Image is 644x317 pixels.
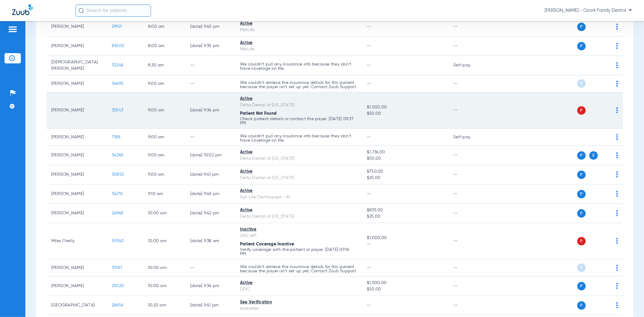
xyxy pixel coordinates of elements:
[240,117,357,125] p: Check patient details or contact the payer. [DATE] 09:37 PM.
[185,165,235,184] td: [DATE] 9:41 PM
[185,129,235,146] td: --
[616,24,618,30] img: group-dot-blue.svg
[143,146,185,165] td: 9:00 AM
[112,135,120,139] span: 7188
[616,107,618,113] img: group-dot-blue.svg
[367,44,371,48] span: --
[112,192,123,196] span: 34210
[614,288,644,317] iframe: Chat Widget
[240,62,357,71] p: We couldn’t pull any insurance info because they don’t have coverage on file.
[185,17,235,37] td: [DATE] 9:45 PM
[448,146,489,165] td: --
[78,8,84,13] img: Search Icon
[448,223,489,259] td: --
[448,17,489,37] td: --
[577,190,586,198] span: P
[577,282,586,290] span: P
[616,210,618,216] img: group-dot-blue.svg
[448,165,489,184] td: --
[240,168,357,175] div: Active
[185,277,235,296] td: [DATE] 9:34 PM
[448,204,489,223] td: --
[46,146,107,165] td: [PERSON_NAME]
[616,265,618,271] img: group-dot-blue.svg
[143,223,185,259] td: 10:00 AM
[367,110,444,117] span: $50.00
[185,146,235,165] td: [DATE] 10:02 PM
[367,63,371,67] span: --
[240,175,357,181] div: Delta Dental of [US_STATE]
[240,207,357,213] div: Active
[46,223,107,259] td: Miles Oreilly
[367,155,444,162] span: $50.00
[46,165,107,184] td: [PERSON_NAME]
[143,277,185,296] td: 10:00 AM
[240,149,357,155] div: Active
[112,239,124,243] span: 59340
[448,184,489,204] td: --
[240,280,357,286] div: Active
[577,106,586,115] span: P
[185,56,235,75] td: --
[367,24,371,29] span: --
[112,108,123,112] span: 32543
[616,134,618,140] img: group-dot-blue.svg
[367,241,444,248] span: --
[143,56,185,75] td: 8:30 AM
[46,56,107,75] td: [DEMOGRAPHIC_DATA][PERSON_NAME]
[46,75,107,92] td: [PERSON_NAME]
[185,259,235,277] td: --
[240,27,357,33] div: MetLife
[367,207,444,213] span: $835.00
[448,296,489,315] td: --
[240,102,357,108] div: Delta Dental of [US_STATE]
[240,81,357,89] p: We couldn’t retrieve the insurance details for this patient because the payer isn’t set up yet. C...
[112,82,123,86] span: 34690
[46,259,107,277] td: [PERSON_NAME]
[577,264,586,272] span: P
[616,238,618,244] img: group-dot-blue.svg
[616,171,618,178] img: group-dot-blue.svg
[185,296,235,315] td: [DATE] 9:41 PM
[143,165,185,184] td: 9:00 AM
[46,92,107,129] td: [PERSON_NAME]
[143,296,185,315] td: 10:20 AM
[448,259,489,277] td: --
[577,23,586,31] span: P
[240,299,357,306] div: See Verification
[112,211,123,215] span: 24968
[112,172,124,177] span: 30855
[240,111,277,116] span: Patient Not Found
[143,259,185,277] td: 10:00 AM
[448,92,489,129] td: --
[448,277,489,296] td: --
[185,184,235,204] td: [DATE] 9:45 PM
[143,129,185,146] td: 9:00 AM
[112,284,124,288] span: 25020
[143,37,185,56] td: 8:00 AM
[143,17,185,37] td: 8:00 AM
[589,151,598,160] span: S
[143,92,185,129] td: 9:00 AM
[185,75,235,92] td: --
[240,248,357,256] p: Verify coverage with the patient or payer. [DATE] 09:16 PM.
[112,44,124,48] span: 83500
[367,235,444,241] span: $1,000.00
[367,135,371,139] span: --
[46,17,107,37] td: [PERSON_NAME]
[112,266,122,270] span: 33187
[577,301,586,310] span: P
[577,237,586,245] span: P
[240,96,357,102] div: Active
[367,266,371,270] span: --
[46,296,107,315] td: [GEOGRAPHIC_DATA]
[448,56,489,75] td: Self-pay
[46,277,107,296] td: [PERSON_NAME]
[367,175,444,181] span: $25.00
[448,129,489,146] td: Self-pay
[367,149,444,155] span: $1,736.00
[185,37,235,56] td: [DATE] 9:35 PM
[367,168,444,175] span: $750.00
[616,283,618,289] img: group-dot-blue.svg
